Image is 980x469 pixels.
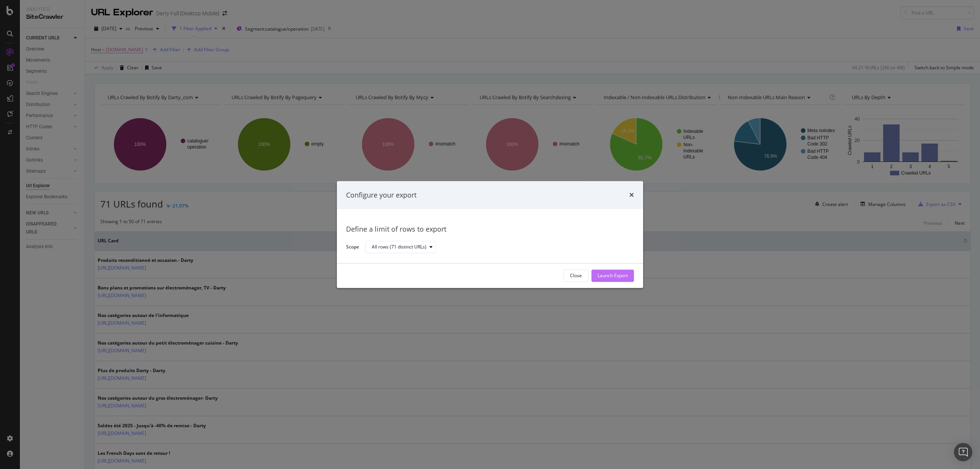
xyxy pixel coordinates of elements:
[372,245,426,250] div: All rows (71 distinct URLs)
[629,190,634,200] div: times
[346,225,634,235] div: Define a limit of rows to export
[591,270,634,282] button: Launch Export
[598,273,628,279] div: Launch Export
[570,273,582,279] div: Close
[346,190,416,200] div: Configure your export
[365,241,436,253] button: All rows (71 distinct URLs)
[563,270,588,282] button: Close
[337,181,643,288] div: modal
[346,243,359,252] label: Scope
[954,443,972,461] div: Open Intercom Messenger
